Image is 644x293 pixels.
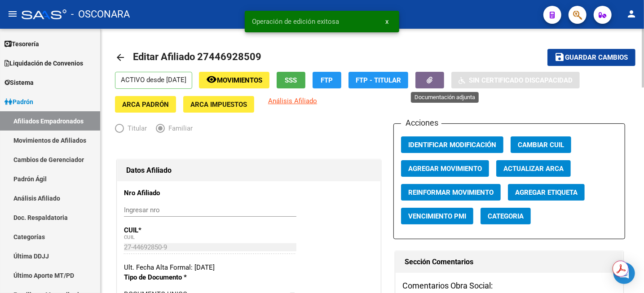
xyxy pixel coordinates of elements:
[124,225,199,235] p: CUIL
[402,280,616,292] h3: Comentarios Obra Social:
[115,126,202,134] mat-radio-group: Elija una opción
[199,72,269,88] button: Movimientos
[401,136,503,153] button: Identificar Modificación
[469,76,573,84] span: Sin Certificado Discapacidad
[401,184,501,201] button: Reinformar Movimiento
[565,54,628,62] span: Guardar cambios
[126,163,371,178] h1: Datos Afiliado
[408,188,494,197] span: Reinformar Movimiento
[133,51,261,62] span: Editar Afiliado 27446928509
[71,4,130,24] span: - OSCONARA
[408,141,496,149] span: Identificar Modificación
[555,52,565,62] mat-icon: save
[124,188,199,198] p: Nro Afiliado
[547,49,635,66] button: Guardar cambios
[206,74,217,85] mat-icon: remove_red_eye
[405,255,614,269] h1: Sección Comentarios
[4,97,33,107] span: Padrón
[4,78,34,87] span: Sistema
[7,9,18,19] mat-icon: menu
[321,76,333,84] span: FTP
[115,52,126,63] mat-icon: arrow_back
[124,262,374,272] div: Ult. Fecha Alta Formal: [DATE]
[481,208,531,224] button: Categoria
[277,72,305,88] button: SSS
[508,184,585,201] button: Agregar Etiqueta
[190,101,247,109] span: ARCA Impuestos
[268,97,317,105] span: Análisis Afiliado
[4,58,83,68] span: Liquidación de Convenios
[122,101,169,109] span: ARCA Padrón
[124,123,147,133] span: Titular
[313,72,341,88] button: FTP
[511,136,571,153] button: Cambiar CUIL
[183,96,254,113] button: ARCA Impuestos
[401,117,441,129] h3: Acciones
[385,17,388,26] span: x
[124,272,199,282] p: Tipo de Documento *
[503,165,564,173] span: Actualizar ARCA
[348,72,408,88] button: FTP - Titular
[217,76,262,84] span: Movimientos
[252,17,339,26] span: Operación de edición exitosa
[115,96,176,113] button: ARCA Padrón
[408,165,482,173] span: Agregar Movimiento
[518,141,564,149] span: Cambiar CUIL
[626,9,637,19] mat-icon: person
[285,76,297,84] span: SSS
[4,39,39,49] span: Tesorería
[408,212,466,220] span: Vencimiento PMI
[496,160,571,177] button: Actualizar ARCA
[451,72,580,88] button: Sin Certificado Discapacidad
[378,13,396,30] button: x
[401,208,473,224] button: Vencimiento PMI
[356,76,401,84] span: FTP - Titular
[515,188,578,197] span: Agregar Etiqueta
[488,212,524,220] span: Categoria
[165,123,193,133] span: Familiar
[401,160,489,177] button: Agregar Movimiento
[115,72,192,89] p: ACTIVO desde [DATE]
